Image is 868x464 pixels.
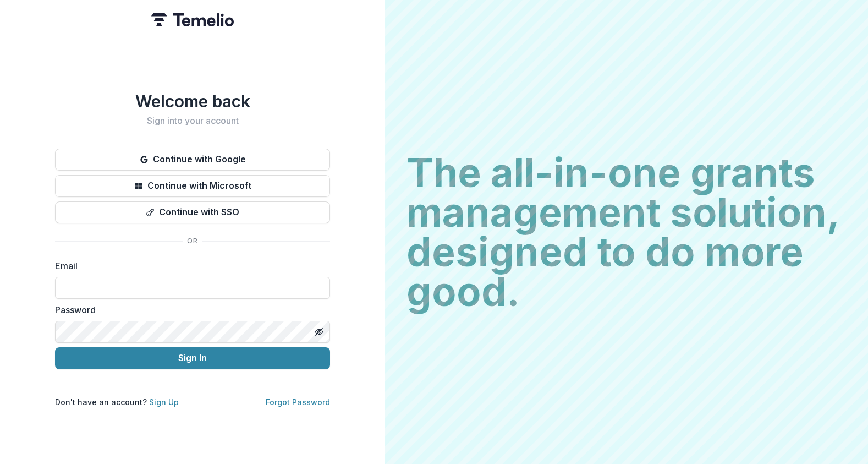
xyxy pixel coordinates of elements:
button: Sign In [55,347,330,369]
button: Continue with Google [55,149,330,171]
button: Toggle password visibility [310,323,328,341]
h2: Sign into your account [55,116,330,126]
h1: Welcome back [55,91,330,111]
a: Forgot Password [266,397,330,407]
button: Continue with SSO [55,201,330,223]
a: Sign Up [149,397,179,407]
img: Temelio [151,13,234,26]
p: Don't have an account? [55,396,179,408]
label: Email [55,259,323,272]
button: Continue with Microsoft [55,175,330,197]
label: Password [55,303,323,316]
